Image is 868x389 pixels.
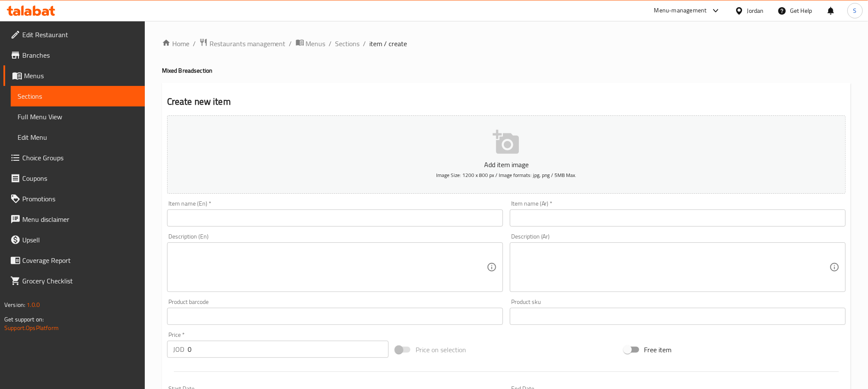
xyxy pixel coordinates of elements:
a: Menus [296,38,326,49]
span: Branches [22,50,138,60]
span: Full Menu View [18,112,138,122]
li: / [329,38,332,49]
li: / [289,38,292,49]
a: Upsell [3,230,145,250]
span: Coverage Report [22,255,138,265]
a: Full Menu View [11,106,145,127]
span: Sections [18,91,138,101]
span: Image Size: 1200 x 800 px / Image formats: jpg, png / 5MB Max. [436,170,576,180]
span: Grocery Checklist [22,276,138,286]
a: Choice Groups [3,147,145,168]
li: / [193,38,196,49]
a: Home [162,38,189,49]
span: Coupons [22,173,138,183]
input: Please enter product sku [510,308,846,325]
span: Choice Groups [22,153,138,163]
input: Enter name En [167,209,503,227]
a: Sections [11,86,145,106]
span: Version: [4,299,25,310]
button: Add item imageImage Size: 1200 x 800 px / Image formats: jpg, png / 5MB Max. [167,115,846,194]
nav: breadcrumb [162,38,851,49]
a: Coupons [3,168,145,189]
a: Edit Menu [11,127,145,147]
a: Support.OpsPlatform [4,322,59,333]
input: Enter name Ar [510,209,846,227]
h4: Mixed Bread section [162,66,851,75]
a: Promotions [3,189,145,209]
input: Please enter product barcode [167,308,503,325]
div: Jordan [747,6,764,15]
span: Edit Menu [18,132,138,142]
p: JOD [173,344,184,354]
a: Edit Restaurant [3,24,145,45]
div: Menu-management [654,6,707,16]
span: Menu disclaimer [22,214,138,224]
a: Restaurants management [199,38,286,49]
p: Add item image [180,159,832,170]
span: Promotions [22,194,138,204]
span: item / create [370,38,407,49]
a: Menus [3,65,145,86]
input: Please enter price [188,341,389,358]
span: Menus [306,38,326,49]
span: Price on selection [416,345,466,355]
span: Get support on: [4,314,44,325]
span: Upsell [22,235,138,245]
a: Sections [335,38,360,49]
a: Grocery Checklist [3,271,145,291]
span: Free item [644,345,672,355]
span: Menus [24,71,138,81]
li: / [363,38,366,49]
span: S [853,6,857,15]
span: 1.0.0 [27,299,40,310]
a: Branches [3,45,145,65]
h2: Create new item [167,95,846,108]
a: Menu disclaimer [3,209,145,230]
span: Edit Restaurant [22,29,138,40]
span: Restaurants management [210,38,286,49]
a: Coverage Report [3,250,145,271]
